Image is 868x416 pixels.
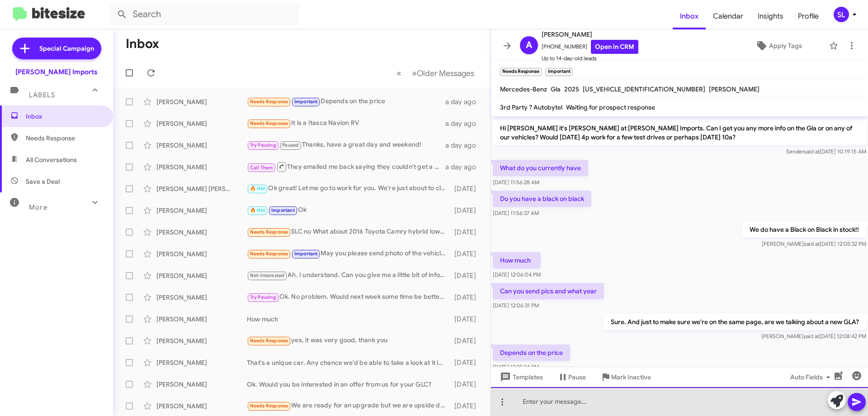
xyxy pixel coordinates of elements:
[271,207,295,213] span: Important
[156,206,247,215] div: [PERSON_NAME]
[491,369,550,385] button: Templates
[247,118,445,129] div: It is a Itasca Navion RV
[500,85,547,93] span: Mercedes-Benz
[673,3,706,29] a: Inbox
[568,369,586,385] span: Pause
[450,271,483,280] div: [DATE]
[156,380,247,389] div: [PERSON_NAME]
[445,119,483,128] div: a day ago
[391,64,407,82] button: Previous
[791,3,826,29] a: Profile
[826,7,858,22] button: SL
[156,163,247,172] div: [PERSON_NAME]
[500,103,562,111] span: 3rd Party ? Autobytel
[26,134,103,143] span: Needs Response
[156,249,247,258] div: [PERSON_NAME]
[493,344,570,361] p: Depends on the price
[247,205,450,215] div: Ok
[551,85,561,93] span: Gla
[156,402,247,411] div: [PERSON_NAME]
[450,358,483,367] div: [DATE]
[450,380,483,389] div: [DATE]
[156,184,247,193] div: [PERSON_NAME] [PERSON_NAME]
[250,251,288,257] span: Needs Response
[250,403,288,409] span: Needs Response
[783,369,841,385] button: Auto Fields
[156,119,247,128] div: [PERSON_NAME]
[250,338,288,344] span: Needs Response
[786,148,866,155] span: Sender [DATE] 10:19:15 AM
[583,85,705,93] span: [US_VEHICLE_IDENTIFICATION_NUMBER]
[493,191,591,207] p: Do you have a black on black
[450,184,483,193] div: [DATE]
[294,99,318,105] span: Important
[706,3,750,29] span: Calendar
[282,142,299,148] span: Paused
[247,401,450,411] div: We are ready for an upgrade but we are upside down.
[412,67,417,79] span: »
[26,155,77,164] span: All Conversations
[709,85,759,93] span: [PERSON_NAME]
[39,44,94,53] span: Special Campaign
[566,103,655,111] span: Waiting for prospect response
[493,179,539,186] span: [DATE] 11:56:28 AM
[591,40,638,54] a: Open in CRM
[611,369,651,385] span: Mark Inactive
[445,163,483,172] div: a day ago
[450,315,483,324] div: [DATE]
[156,271,247,280] div: [PERSON_NAME]
[450,249,483,258] div: [DATE]
[493,302,539,309] span: [DATE] 12:06:31 PM
[417,68,474,78] span: Older Messages
[804,148,820,155] span: said at
[542,40,638,54] span: [PHONE_NUMBER]
[247,249,450,259] div: May you please send photo of the vehicle please.
[250,294,276,300] span: Try Pausing
[834,7,849,22] div: SL
[26,177,60,186] span: Save a Deal
[750,3,791,29] a: Insights
[493,363,539,370] span: [DATE] 12:25:34 PM
[493,160,588,176] p: What do you currently have
[250,120,288,126] span: Needs Response
[156,336,247,345] div: [PERSON_NAME]
[392,64,480,82] nav: Page navigation example
[732,38,825,54] button: Apply Tags
[250,99,288,105] span: Needs Response
[545,68,572,76] small: Important
[450,402,483,411] div: [DATE]
[156,228,247,237] div: [PERSON_NAME]
[156,141,247,150] div: [PERSON_NAME]
[803,333,819,339] span: said at
[542,29,638,40] span: [PERSON_NAME]
[29,203,47,211] span: More
[250,165,274,171] span: Call Them
[247,161,445,172] div: They emailed me back saying they couldn't get a approval thanks though
[593,369,658,385] button: Mark Inactive
[156,358,247,367] div: [PERSON_NAME]
[26,112,103,121] span: Inbox
[450,228,483,237] div: [DATE]
[804,240,820,247] span: said at
[769,38,802,54] span: Apply Tags
[247,96,445,107] div: Depends on the price
[493,210,539,216] span: [DATE] 11:56:37 AM
[762,240,866,247] span: [PERSON_NAME] [DATE] 12:05:32 PM
[109,4,299,25] input: Search
[247,315,450,324] div: How much
[550,369,593,385] button: Pause
[450,293,483,302] div: [DATE]
[247,140,445,150] div: Thanks, have a great day and weekend!
[247,335,450,346] div: yes, it was very good, thank you
[247,358,450,367] div: That's a unique car. Any chance we'd be able to take a look at it in person so I can offer you a ...
[247,270,450,281] div: Ah. I understand. Can you give me a little bit of information on your vehicles condition? Are the...
[445,141,483,150] div: a day ago
[500,68,542,76] small: Needs Response
[247,183,450,194] div: Ok great! Let me go to work for you. We're just about to close but I'll see what we have availabl...
[12,38,101,59] a: Special Campaign
[761,333,866,339] span: [PERSON_NAME] [DATE] 12:08:42 PM
[790,369,834,385] span: Auto Fields
[542,54,638,63] span: Up to 14-day-old leads
[450,206,483,215] div: [DATE]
